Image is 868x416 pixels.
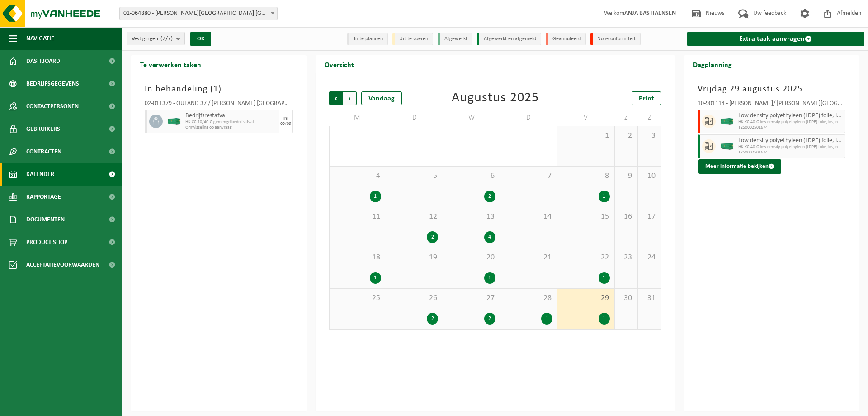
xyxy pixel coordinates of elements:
span: Bedrijfsgegevens [26,72,79,95]
span: Acceptatievoorwaarden [26,253,99,276]
td: V [557,110,614,126]
span: Contracten [26,140,61,163]
td: D [500,110,557,126]
h3: Vrijdag 29 augustus 2025 [698,82,846,96]
h2: Dagplanning [684,55,741,73]
span: 28 [505,293,552,303]
div: 1 [599,313,610,325]
span: Low density polyethyleen (LDPE) folie, los, gekleurd [738,112,843,120]
img: HK-XC-40-GN-00 [167,118,181,125]
div: 02-011379 - OULAND 37 / [PERSON_NAME] [GEOGRAPHIC_DATA] [GEOGRAPHIC_DATA] - [GEOGRAPHIC_DATA] [145,100,293,110]
button: Meer informatie bekijken [698,159,781,174]
span: 10 [642,171,656,181]
div: 1 [370,191,381,202]
span: Print [639,95,654,102]
span: T250002501674 [738,150,843,155]
h2: Overzicht [316,55,363,73]
span: 15 [562,212,609,222]
div: 1 [599,191,610,202]
span: 20 [448,253,495,263]
div: 2 [484,313,495,325]
span: 30 [619,293,633,303]
div: 1 [370,272,381,284]
span: 8 [562,171,609,181]
span: Low density polyethyleen (LDPE) folie, los, naturel [738,137,843,144]
span: 9 [619,171,633,181]
span: 26 [391,293,438,303]
span: Bedrijfsrestafval [185,112,277,120]
span: Kalender [26,163,54,186]
span: Dashboard [26,50,60,72]
li: Uit te voeren [392,33,433,45]
span: Vorige [329,91,343,105]
div: 2 [427,231,438,243]
span: Volgende [343,91,357,105]
td: M [329,110,386,126]
li: Afgewerkt en afgemeld [477,33,541,45]
div: Augustus 2025 [452,91,539,105]
div: 4 [484,231,495,243]
span: 1 [213,85,218,94]
span: 4 [334,171,381,181]
td: W [443,110,500,126]
span: 18 [334,253,381,263]
li: Afgewerkt [438,33,472,45]
span: 7 [505,171,552,181]
strong: ANJA BASTIAENSEN [624,10,676,17]
span: 01-064880 - C. STEINWEG BELGIUM - ANTWERPEN [120,7,277,20]
span: 14 [505,212,552,222]
span: 17 [642,212,656,222]
div: Vandaag [361,91,402,105]
td: D [386,110,443,126]
span: 23 [619,253,633,263]
span: HK-XC-10/40-G gemengd bedrijfsafval [185,120,277,125]
span: 12 [391,212,438,222]
span: Documenten [26,208,65,231]
span: Vestigingen [132,32,173,46]
span: Rapportage [26,186,61,208]
div: 1 [541,313,552,325]
div: 1 [484,272,495,284]
img: HK-XC-40-GN-00 [720,118,734,125]
div: 2 [427,313,438,325]
count: (7/7) [160,36,173,42]
span: 31 [642,293,656,303]
span: 5 [391,171,438,181]
div: 10-901114 - [PERSON_NAME]/ [PERSON_NAME][GEOGRAPHIC_DATA] - [GEOGRAPHIC_DATA] [698,100,846,110]
span: 24 [642,253,656,263]
span: Navigatie [26,27,54,50]
button: OK [190,32,211,46]
td: Z [638,110,661,126]
span: 01-064880 - C. STEINWEG BELGIUM - ANTWERPEN [119,7,278,20]
span: 27 [448,293,495,303]
span: Contactpersonen [26,95,79,118]
div: 1 [599,272,610,284]
div: DI [283,116,288,122]
td: Z [615,110,638,126]
li: Non-conformiteit [590,33,641,45]
span: 6 [448,171,495,181]
span: Omwisseling op aanvraag [185,125,277,130]
span: 3 [642,131,656,141]
a: Extra taak aanvragen [687,32,865,46]
span: HK-XC-40-G low density polyethyleen (LDPE) folie, los, natur [738,120,843,125]
h2: Te verwerken taken [131,55,210,73]
span: 11 [334,212,381,222]
span: 1 [562,131,609,141]
li: In te plannen [347,33,388,45]
div: 09/09 [280,122,291,126]
img: HK-XC-40-GN-00 [720,143,734,150]
div: 2 [484,191,495,202]
span: Gebruikers [26,118,60,140]
span: 25 [334,293,381,303]
span: 21 [505,253,552,263]
h3: In behandeling ( ) [145,82,293,96]
span: T250002501674 [738,125,843,130]
span: 22 [562,253,609,263]
li: Geannuleerd [546,33,586,45]
span: Product Shop [26,231,67,253]
button: Vestigingen(7/7) [127,32,185,45]
span: 16 [619,212,633,222]
span: 29 [562,293,609,303]
span: 19 [391,253,438,263]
